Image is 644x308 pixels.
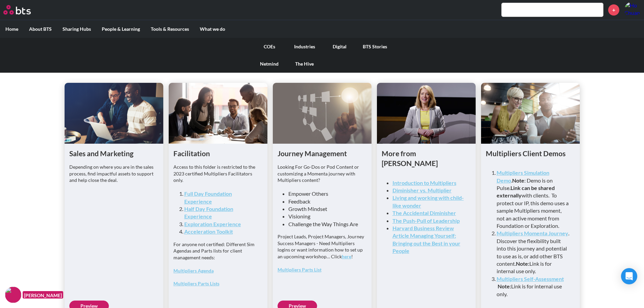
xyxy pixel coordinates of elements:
a: Go home [3,5,43,15]
figcaption: [PERSON_NAME] [23,291,63,299]
h1: Journey Management [278,148,367,158]
a: Multipliers Self-Assessment [497,276,564,282]
a: Exploration Experience [184,221,241,227]
strong: Note: [498,283,511,289]
a: here [342,254,351,259]
img: F [5,287,21,303]
h1: Facilitation [173,148,263,158]
strong: Note [512,177,524,184]
label: What we do [194,20,231,38]
img: Ho Chuan [624,2,641,18]
li: . : Demo is on Pulse. with clients. To protect our IP, this demo uses a sample Multipliers moment... [497,169,570,230]
li: Feedback [288,198,361,205]
h1: Multipliers Client Demos [486,148,575,158]
li: Challenge the Way Things Are [288,220,361,228]
p: Depending on where you are in the sales process, find impactful assets to support and help close ... [69,164,159,184]
li: Visioning [288,213,361,220]
a: Multipliers Agenda [173,268,214,274]
a: + [608,4,619,16]
a: Multipliers Parts List [278,267,321,273]
a: Profile [624,2,641,18]
p: Access to this folder is restricted to the 2023 certified Multipliers Facilitators only. [173,164,263,184]
a: Diminisher vs. Multiplier [392,187,452,193]
p: For anyone not certified: Different Sim Agendas and Parts lists for client management needs: [173,241,263,261]
li: . Discover the flexibility built into this journey and potential to use as is, or add other BTS c... [497,230,570,275]
a: Multipliers Simulation Demo [497,169,549,183]
h1: Sales and Marketing [69,148,159,158]
div: Open Intercom Messenger [621,268,637,284]
img: BTS Logo [3,5,31,15]
li: Empower Others [288,190,361,197]
a: Multipliers Parts Lists [173,281,219,286]
a: Full Day Foundation Experience [184,190,232,204]
label: About BTS [24,20,57,38]
label: Sharing Hubs [57,20,96,38]
h1: More from [PERSON_NAME] [382,148,471,168]
a: The Accidental Diminisher [392,210,456,216]
label: Tools & Resources [145,20,194,38]
strong: Link can be shared externally [497,185,555,198]
a: Harvard Business Review Article Managing Yourself: Bringing out the Best in your People [392,225,460,254]
a: Acceleration Toolkit [184,228,233,235]
li: Link is for internal use only. [497,275,570,298]
p: Project Leads, Project Managers, Journey Success Managers - Need Multipliers logins or want infor... [278,233,367,260]
a: Introduction to Multipliers [392,180,456,186]
a: Half Day Foundation Experience [184,206,233,219]
strong: Note: [516,260,529,267]
a: The Push-Pull of Leadership [392,217,460,224]
p: Looking For Go-Dos or Pod Content or customizing a Momenta journey with Multipliers content? [278,164,367,184]
li: Growth Mindset [288,205,361,213]
a: Multipliers Momenta Journey [497,230,568,236]
a: Living and working with child-like wonder [392,194,464,208]
label: People & Learning [96,20,145,38]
